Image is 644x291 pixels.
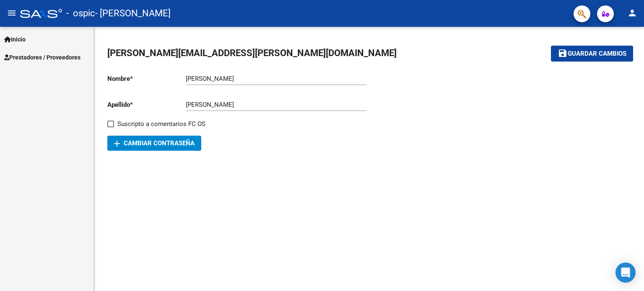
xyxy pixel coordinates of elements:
mat-icon: save [558,48,568,58]
mat-icon: add [112,139,122,149]
p: Nombre [107,74,186,83]
div: Open Intercom Messenger [615,263,636,283]
span: Prestadores / Proveedores [4,53,80,62]
mat-icon: menu [7,8,17,18]
button: Cambiar Contraseña [107,136,201,151]
span: - ospic [66,4,95,23]
p: Apellido [107,100,186,109]
mat-icon: person [627,8,637,18]
span: [PERSON_NAME][EMAIL_ADDRESS][PERSON_NAME][DOMAIN_NAME] [107,48,397,58]
span: Guardar cambios [568,50,626,58]
button: Guardar cambios [551,46,633,61]
span: - [PERSON_NAME] [95,4,171,23]
span: Inicio [4,35,26,44]
span: Cambiar Contraseña [114,139,195,147]
span: Suscripto a comentarios FC OS [117,119,205,129]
